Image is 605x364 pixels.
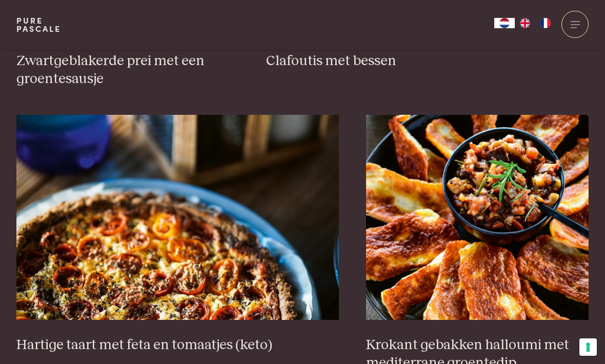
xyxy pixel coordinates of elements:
ul: Language list [515,18,556,28]
button: Uw voorkeuren voor toestemming voor trackingtechnologieën [579,338,597,356]
a: PurePascale [16,16,61,33]
h3: Zwartgeblakerde prei met een groentesausje [16,52,239,88]
div: Language [494,18,515,28]
a: EN [515,18,535,28]
a: Hartige taart met feta en tomaatjes (keto) Hartige taart met feta en tomaatjes (keto) [16,115,339,354]
aside: Language selected: Nederlands [494,18,556,28]
img: Hartige taart met feta en tomaatjes (keto) [16,115,339,320]
a: NL [494,18,515,28]
h3: Hartige taart met feta en tomaatjes (keto) [16,336,339,354]
h3: Clafoutis met bessen [266,52,589,70]
a: FR [535,18,556,28]
img: Krokant gebakken halloumi met mediterrane groentedip [366,115,589,320]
